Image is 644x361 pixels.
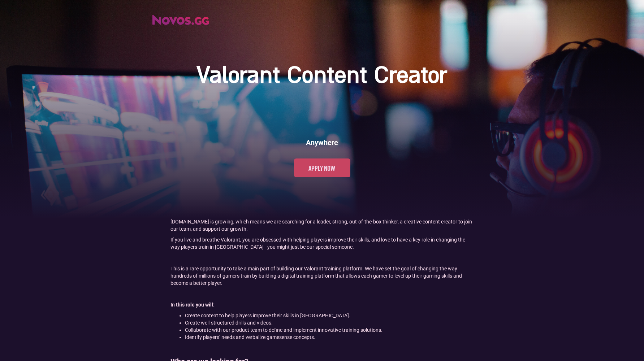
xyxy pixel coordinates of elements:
[170,302,215,308] strong: In this role you will:
[306,138,338,148] h6: Anywhere
[170,290,474,297] p: ‍
[170,265,474,287] p: This is a rare opportunity to take a main part of building our Valorant training platform. We hav...
[185,334,474,341] li: Identify players’ needs and verbalize gamesense concepts.
[170,218,474,232] p: [DOMAIN_NAME] is growing, which means we are searching for a leader, strong, out-of-the-box think...
[294,158,350,177] a: Apply now
[185,326,474,334] li: Collaborate with our product team to define and implement innovative training solutions.
[170,254,474,261] p: ‍
[170,236,474,251] p: If you live and breathe Valorant, you are obsessed with helping players improve their skills, and...
[185,319,474,326] li: Create well-structured drills and videos.
[185,312,474,319] li: Create content to help players improve their skills in [GEOGRAPHIC_DATA].
[197,62,447,91] h1: Valorant Content Creator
